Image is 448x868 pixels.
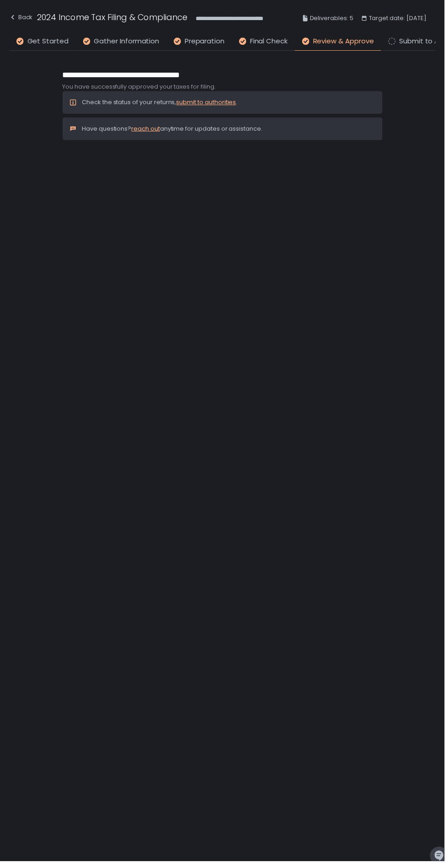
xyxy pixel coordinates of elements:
div: You have successfully approved your taxes for filing. [63,84,385,92]
h1: 2024 Income Tax Filing & Compliance [37,11,189,23]
span: Gather Information [95,37,160,47]
a: submit to authorities [178,99,238,107]
span: Target date: [DATE] [372,13,430,24]
a: reach out [133,125,161,134]
span: Deliverables: 5 [312,13,356,24]
span: Review & Approve [315,37,377,47]
span: Final Check [252,37,290,47]
button: Back [9,11,33,26]
p: Check the status of your returns, . [83,99,240,107]
div: Back [9,12,33,23]
p: Have questions? anytime for updates or assistance. [83,126,265,134]
span: Get Started [27,37,69,47]
span: Preparation [186,37,226,47]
